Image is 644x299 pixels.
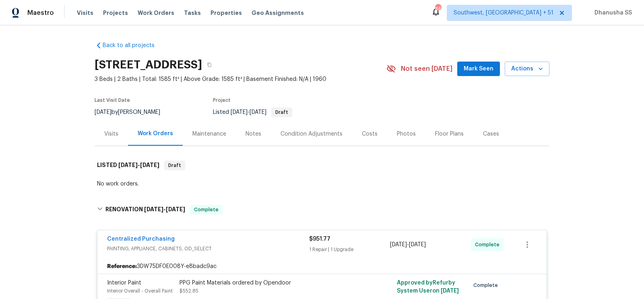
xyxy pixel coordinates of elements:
[184,10,201,16] span: Tasks
[27,9,54,17] span: Maestro
[180,289,198,293] span: $552.85
[138,9,174,17] span: Work Orders
[97,259,547,274] div: 3DW75DF0E008Y-e8badc9ac
[457,62,500,76] button: Mark Seen
[95,197,549,223] div: RENOVATION [DATE]-[DATE]Complete
[165,161,184,169] span: Draft
[211,9,242,17] span: Properties
[144,206,163,212] span: [DATE]
[272,110,291,115] span: Draft
[213,109,292,115] span: Listed
[118,162,138,168] span: [DATE]
[231,109,266,115] span: -
[107,245,309,253] span: PAINTING, APPLIANCE, CABINETS, OD_SELECT
[138,130,173,138] div: Work Orders
[105,205,185,214] h6: RENOVATION
[409,242,426,247] span: [DATE]
[213,98,231,103] span: Project
[397,280,459,294] span: Approved by Refurby System User on
[390,241,426,249] span: -
[475,241,503,249] span: Complete
[435,5,441,13] div: 665
[473,281,501,289] span: Complete
[464,64,493,74] span: Mark Seen
[192,130,226,138] div: Maintenance
[107,280,141,286] span: Interior Paint
[95,107,170,117] div: by [PERSON_NAME]
[95,61,202,69] h2: [STREET_ADDRESS]
[95,41,172,49] a: Back to all projects
[309,245,390,254] div: 1 Repair | 1 Upgrade
[246,130,261,138] div: Notes
[95,109,111,115] span: [DATE]
[435,130,464,138] div: Floor Plans
[441,288,459,294] span: [DATE]
[591,9,632,17] span: Dhanusha SS
[118,162,159,168] span: -
[401,65,452,73] span: Not seen [DATE]
[191,206,222,214] span: Complete
[511,64,543,74] span: Actions
[144,206,185,212] span: -
[77,9,93,17] span: Visits
[103,9,128,17] span: Projects
[180,279,356,287] div: PPG Paint Materials ordered by Opendoor
[166,206,185,212] span: [DATE]
[104,130,118,138] div: Visits
[95,75,386,83] span: 3 Beds | 2 Baths | Total: 1585 ft² | Above Grade: 1585 ft² | Basement Finished: N/A | 1960
[309,236,330,242] span: $951.77
[140,162,159,168] span: [DATE]
[97,161,159,170] h6: LISTED
[390,242,407,247] span: [DATE]
[362,130,378,138] div: Costs
[505,62,549,76] button: Actions
[95,153,549,178] div: LISTED [DATE]-[DATE]Draft
[107,289,173,293] span: Interior Overall - Overall Paint
[202,58,217,72] button: Copy Address
[250,109,266,115] span: [DATE]
[483,130,499,138] div: Cases
[231,109,248,115] span: [DATE]
[281,130,343,138] div: Condition Adjustments
[97,180,547,188] div: No work orders.
[397,130,416,138] div: Photos
[95,98,130,103] span: Last Visit Date
[252,9,304,17] span: Geo Assignments
[107,236,175,242] a: Centralized Purchasing
[107,262,137,270] b: Reference:
[454,9,553,17] span: Southwest, [GEOGRAPHIC_DATA] + 51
